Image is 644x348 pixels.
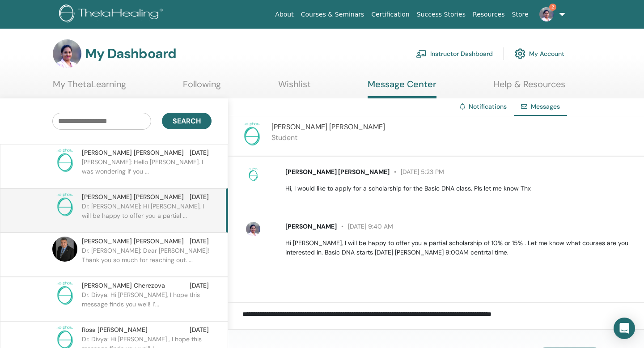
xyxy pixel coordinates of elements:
a: Courses & Seminars [297,6,368,23]
a: Store [508,6,532,23]
img: no-photo.png [52,281,77,306]
img: no-photo.png [52,148,77,173]
p: Dr. [PERSON_NAME]: Dear [PERSON_NAME]! Thank you so much for reaching out. ... [82,246,212,273]
a: Notifications [469,102,507,110]
a: Following [183,79,221,96]
span: [PERSON_NAME] [285,222,337,230]
span: [DATE] 9:40 AM [337,222,393,230]
span: [PERSON_NAME] [PERSON_NAME] [82,192,184,202]
span: [PERSON_NAME] [PERSON_NAME] [285,168,390,176]
span: Messages [531,102,560,110]
span: [PERSON_NAME] [PERSON_NAME] [82,237,184,246]
img: no-photo.png [52,192,77,217]
span: [PERSON_NAME] Cherezova [82,281,165,290]
span: [DATE] [190,281,209,290]
img: chalkboard-teacher.svg [416,50,427,58]
img: no-photo.png [239,122,264,147]
img: default.jpg [539,7,554,21]
button: Search [162,113,212,129]
img: default.jpg [53,39,81,68]
a: Success Stories [413,6,469,23]
a: Message Center [368,79,436,98]
a: Resources [469,6,508,23]
img: default.jpg [246,222,260,236]
div: Open Intercom Messenger [614,318,635,339]
img: cog.svg [515,46,525,61]
h3: My Dashboard [85,46,176,62]
span: Search [173,116,201,126]
a: Instructor Dashboard [416,44,493,64]
a: Help & Resources [493,79,565,96]
span: [DATE] [190,325,209,335]
p: Dr. [PERSON_NAME]: Hi [PERSON_NAME], I will be happy to offer you a partial ... [82,202,212,229]
p: Hi [PERSON_NAME], I will be happy to offer you a partial scholarship of 10% or 15% . Let me know ... [285,238,634,257]
img: default.jpg [52,237,77,262]
span: [PERSON_NAME] [PERSON_NAME] [82,148,184,157]
p: [PERSON_NAME]: Hello [PERSON_NAME]. I was wondering if you ... [82,157,212,184]
img: no-photo.png [246,167,260,182]
a: My Account [515,44,564,64]
a: My ThetaLearning [53,79,126,96]
span: [PERSON_NAME] [PERSON_NAME] [271,122,385,132]
span: Rosa [PERSON_NAME] [82,325,148,335]
span: [DATE] [190,192,209,202]
img: logo.png [59,4,166,25]
span: [DATE] [190,148,209,157]
a: Certification [368,6,413,23]
span: [DATE] [190,237,209,246]
a: About [271,6,297,23]
p: Dr. Divya: Hi [PERSON_NAME], I hope this message finds you well! I’... [82,290,212,317]
span: 2 [549,4,556,11]
a: Wishlist [278,79,311,96]
p: Student [271,132,385,143]
span: [DATE] 5:23 PM [390,168,444,176]
p: Hi, I would like to apply for a scholarship for the Basic DNA class. Pls let me know Thx [285,184,634,193]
